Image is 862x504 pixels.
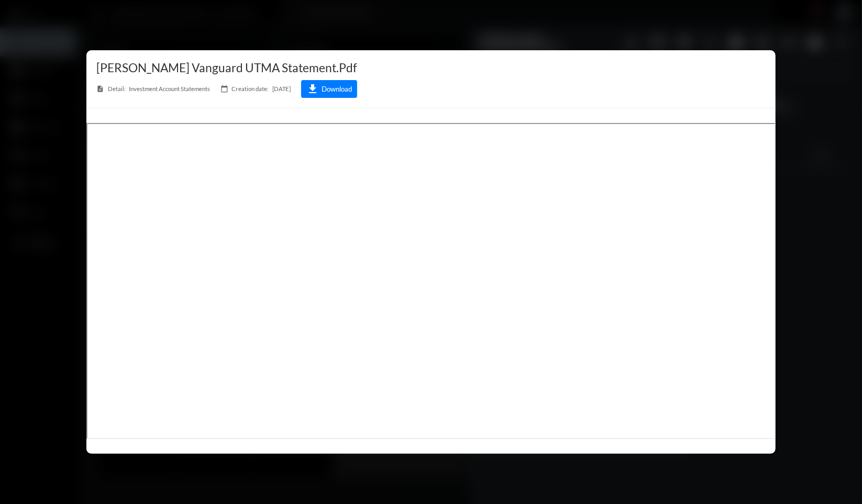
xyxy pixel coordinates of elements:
button: downloadDownload [301,80,357,98]
i: download [306,83,319,95]
i: description [96,85,104,93]
span: [DATE] [220,80,291,98]
span: [PERSON_NAME] Vanguard UTMA statement.pdf [96,61,357,75]
span: Investment Account Statements [96,80,210,98]
i: calendar_today [220,85,228,93]
span: Detail: [108,85,126,92]
span: Creation date: [231,85,269,92]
